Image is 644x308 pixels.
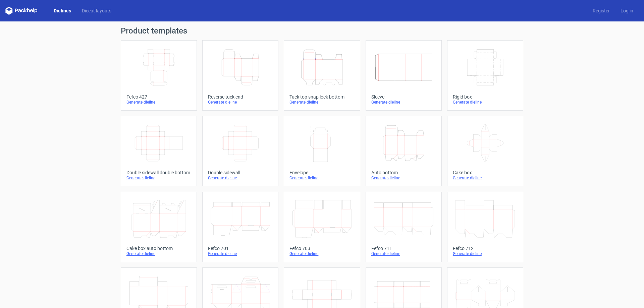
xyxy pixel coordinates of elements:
[289,100,354,105] div: Generate dieline
[447,40,523,111] a: Rigid boxGenerate dieline
[366,40,442,111] a: SleeveGenerate dieline
[208,246,273,251] div: Fefco 701
[371,170,436,175] div: Auto bottom
[289,246,354,251] div: Fefco 703
[284,40,360,111] a: Tuck top snap lock bottomGenerate dieline
[202,40,278,111] a: Reverse tuck endGenerate dieline
[284,192,360,262] a: Fefco 703Generate dieline
[453,100,518,105] div: Generate dieline
[208,100,273,105] div: Generate dieline
[121,40,197,111] a: Fefco 427Generate dieline
[126,170,191,175] div: Double sidewall double bottom
[453,94,518,100] div: Rigid box
[366,116,442,186] a: Auto bottomGenerate dieline
[48,7,76,14] a: Dielines
[126,100,191,105] div: Generate dieline
[371,246,436,251] div: Fefco 711
[289,251,354,256] div: Generate dieline
[366,192,442,262] a: Fefco 711Generate dieline
[208,94,273,100] div: Reverse tuck end
[289,175,354,181] div: Generate dieline
[453,175,518,181] div: Generate dieline
[208,170,273,175] div: Double sidewall
[121,27,523,35] h1: Product templates
[76,7,117,14] a: Diecut layouts
[126,94,191,100] div: Fefco 427
[126,175,191,181] div: Generate dieline
[453,170,518,175] div: Cake box
[126,246,191,251] div: Cake box auto bottom
[126,251,191,256] div: Generate dieline
[447,192,523,262] a: Fefco 712Generate dieline
[202,192,278,262] a: Fefco 701Generate dieline
[587,7,615,14] a: Register
[121,192,197,262] a: Cake box auto bottomGenerate dieline
[447,116,523,186] a: Cake boxGenerate dieline
[453,251,518,256] div: Generate dieline
[284,116,360,186] a: EnvelopeGenerate dieline
[208,175,273,181] div: Generate dieline
[371,175,436,181] div: Generate dieline
[208,251,273,256] div: Generate dieline
[121,116,197,186] a: Double sidewall double bottomGenerate dieline
[371,251,436,256] div: Generate dieline
[202,116,278,186] a: Double sidewallGenerate dieline
[615,7,639,14] a: Log in
[289,94,354,100] div: Tuck top snap lock bottom
[289,170,354,175] div: Envelope
[371,94,436,100] div: Sleeve
[453,246,518,251] div: Fefco 712
[371,100,436,105] div: Generate dieline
